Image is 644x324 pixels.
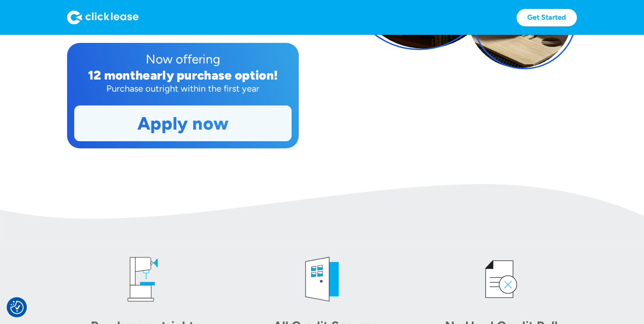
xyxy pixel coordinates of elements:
[517,9,577,26] a: Get Started
[116,252,169,306] img: drill press icon
[295,252,349,306] img: welcome icon
[88,67,143,83] div: 12 month
[74,82,292,95] div: Purchase outright within the first year
[10,301,24,314] button: Consent Preferences
[10,301,24,314] img: Revisit consent button
[143,67,278,83] div: early purchase option!
[74,50,292,68] div: Now offering
[475,252,528,306] img: credit icon
[67,10,139,25] img: Logo
[75,106,291,141] a: Apply now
